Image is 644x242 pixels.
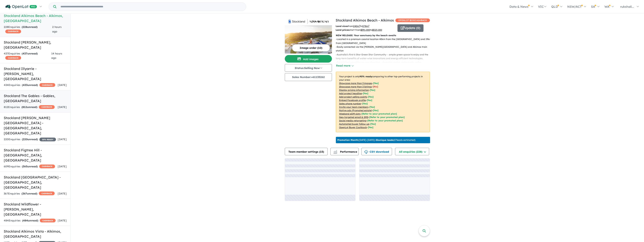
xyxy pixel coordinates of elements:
[336,64,354,68] button: Read more
[58,138,67,141] span: [DATE]
[39,191,55,195] span: CASHBACK
[58,192,67,195] span: [DATE]
[339,112,361,115] u: Weekend eDM slots
[362,102,368,105] span: [ Yes ]
[4,202,67,217] h5: Stockland Wildflower - [PERSON_NAME] , [GEOGRAPHIC_DATA]
[40,219,56,222] span: CASHBACK
[285,18,332,54] a: Stockland Alkimos Beach - Alkimos LogoStockland Alkimos Beach - Alkimos
[334,150,337,152] img: line-chart.svg
[23,138,28,141] span: 220
[361,28,370,31] u: $ 391,000
[4,83,55,87] div: 434 Enquir ies
[336,37,433,45] p: - Located in a premium coastal location 40km from the [GEOGRAPHIC_DATA] and 19km from [GEOGRAPHIC...
[337,138,415,142] p: [DATE] - [DATE] - ( 27 leads estimated)
[39,83,55,87] span: CASHBACK
[373,82,379,85] span: [ Yes ]
[4,229,67,239] h5: Stockland Alkimos Vista - Alkimos , [GEOGRAPHIC_DATA]
[370,123,376,125] span: [Yes]
[292,44,330,52] button: Image order (10)
[5,5,37,9] img: Openlot PRO Logo White
[23,52,27,55] span: 437
[336,28,395,32] p: start from
[620,5,634,8] span: rukshali...
[336,45,433,53] p: - Easily connected via the [PERSON_NAME][GEOGRAPHIC_DATA] and Alkimos train station
[339,119,366,122] u: Social media retargeting
[339,92,362,95] u: Add project headline
[367,99,372,102] span: [ Yes ]
[336,25,348,28] b: Land sizes
[336,72,430,132] p: Your project is only comparing to other top-performing projects in your area: - - - - - - - - - -...
[4,164,55,169] div: 609 Enquir ies
[51,52,62,60] span: 14 hours ago
[52,25,62,33] span: 2 hours ago
[4,25,52,34] div: 228 Enquir ies
[337,139,359,141] b: Promotion Month:
[58,165,67,168] span: [DATE]
[4,93,67,103] h5: Stockland The Gables - Gables , [GEOGRAPHIC_DATA]
[363,92,368,95] span: [ Yes ]
[336,34,430,37] p: NEW RELEASE: Your sanctuary by the beach awaits
[23,219,28,222] span: 484
[5,56,21,60] span: CASHBACK
[359,25,360,27] sup: 2
[22,83,38,87] strong: ( unread)
[373,85,378,88] span: [ No ]
[395,148,429,155] button: All enquiries (228)
[58,219,67,222] span: [DATE]
[397,24,423,32] button: Update (0)
[286,19,330,24] img: Stockland Alkimos Beach - Alkimos Logo
[339,106,368,108] u: Invite your team members
[4,148,67,163] h5: Stockland Figtree Hill - [GEOGRAPHIC_DATA] , [GEOGRAPHIC_DATA]
[368,126,373,129] span: [Yes]
[353,25,360,28] u: 240 m
[369,116,405,119] span: [Refer to your promoted plan]
[364,150,368,154] img: download icon
[285,148,328,155] button: Team member settings (15)
[367,119,403,122] span: [Refer to your promoted plan]
[4,191,55,196] div: 367 Enquir ies
[22,219,38,222] strong: ( unread)
[395,18,430,22] span: OPENLOT $ 200 CASHBACK
[360,75,372,78] b: 90 % ready
[370,89,375,91] span: [ Yes ]
[39,105,55,109] span: CASHBACK
[21,105,37,109] strong: ( unread)
[339,89,369,91] u: Display pricing information
[339,85,372,88] u: Showcase more than 3 listings
[339,95,367,98] u: Add project selling-points
[23,25,27,29] span: 228
[370,28,382,31] span: to
[339,116,368,119] u: Geo-targeted email & SMS
[39,138,56,141] span: 35 % READY
[336,53,433,60] p: - Australia’s first 6 Star Green Star Community - ample green space to enjoy and the long-term be...
[4,51,51,60] div: 437 Enquir ies
[4,115,67,136] h5: Stockland [PERSON_NAME][GEOGRAPHIC_DATA] - [GEOGRAPHIC_DATA] , [GEOGRAPHIC_DATA]
[362,25,369,28] u: 578 m
[339,109,372,112] u: Native ads (Promoted estate)
[23,165,27,168] span: 565
[39,165,55,168] span: CASHBACK
[57,3,245,11] input: Try estate name, suburb, builder or developer
[334,150,357,153] span: Performance
[285,73,332,81] button: Sales Number:+61135262
[360,25,369,28] span: to
[372,28,382,31] u: $ 525,000
[320,150,323,153] span: 15
[339,82,372,85] u: Showcase more than 3 images
[58,83,67,87] span: [DATE]
[285,25,332,54] img: Stockland Alkimos Beach - Alkimos
[4,105,55,110] div: 812 Enquir ies
[4,218,56,223] div: 484 Enquir ies
[339,123,369,125] u: Automated buyer follow-up
[339,99,366,102] u: Embed Facebook profile
[336,60,433,68] p: - Established amenities on your doorstep - shopping centre, restaurants, cafes, entertainment, we...
[22,192,27,195] span: 367
[376,139,393,141] b: 32 unique leads
[58,105,67,109] span: [DATE]
[22,165,38,168] strong: ( unread)
[373,109,378,112] span: [Yes]
[285,55,332,63] button: Add images
[369,106,375,108] span: [ Yes ]
[4,175,67,190] h5: Stockland [GEOGRAPHIC_DATA] - [GEOGRAPHIC_DATA] , [GEOGRAPHIC_DATA]
[22,138,38,141] strong: ( unread)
